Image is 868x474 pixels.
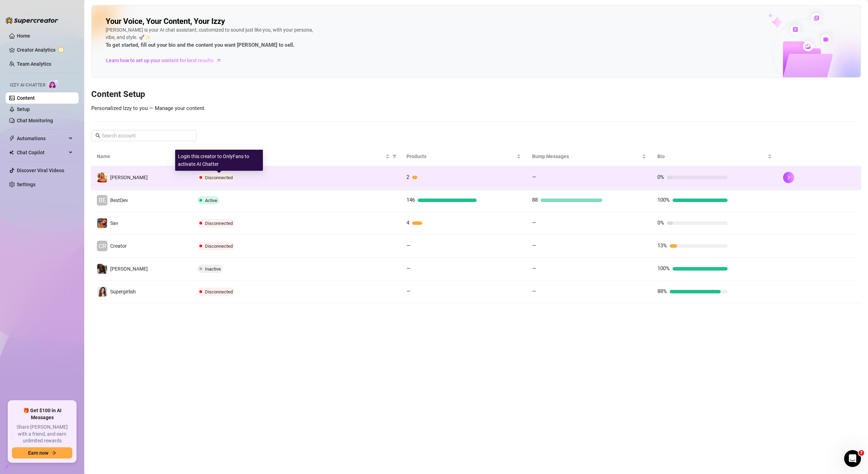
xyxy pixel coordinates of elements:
a: Chat Monitoring [17,118,53,123]
img: Chat Copilot [9,150,14,155]
span: [PERSON_NAME] [110,266,148,272]
span: 2 [406,174,409,180]
span: Disconnected [205,289,233,294]
span: Learn how to set up your content for best results [106,57,213,64]
img: Sav [97,218,107,228]
img: Supergirlish [97,287,107,297]
span: 146 [406,197,415,203]
img: Mikayla [97,173,107,182]
input: Search account [102,132,187,139]
span: Disconnected [205,221,233,226]
button: right [783,172,794,183]
span: CR [98,241,106,251]
span: BestDev [110,197,128,203]
span: Sav [110,220,118,226]
span: Inactive [205,266,221,272]
span: — [406,288,411,294]
a: Settings [17,182,35,187]
span: Izzy AI Chatter [10,82,45,89]
span: Supergirlish [110,289,136,294]
span: — [532,174,536,180]
div: [PERSON_NAME] is your AI chat assistant, customized to sound just like you, with your persona, vi... [106,26,316,50]
th: Products [401,147,526,166]
span: — [532,220,536,226]
th: Bump Messages [526,147,652,166]
span: Creator [110,243,127,249]
span: [PERSON_NAME] [110,175,148,180]
th: Status [192,147,401,166]
span: BE [99,195,106,205]
a: Creator Analytics exclamation-circle [17,44,73,56]
img: Ivan [97,264,107,274]
span: 🎁 Get $100 in AI Messages [12,407,72,421]
span: Earn now [28,450,48,456]
span: filter [392,154,397,158]
a: Setup [17,106,30,112]
span: thunderbolt [9,136,15,141]
span: 100% [657,265,670,272]
a: Content [17,95,35,101]
a: Team Analytics [17,61,51,67]
span: Bio [657,152,766,160]
span: — [532,288,536,294]
span: Automations [17,133,67,144]
span: 0% [657,220,664,226]
h3: Content Setup [91,89,861,100]
span: arrow-right [215,57,222,64]
span: search [95,133,100,138]
th: Name [91,147,192,166]
span: filter [391,151,398,162]
span: 0% [657,174,664,180]
span: — [406,242,411,249]
span: Bump Messages [532,152,641,160]
iframe: Intercom live chat [844,450,861,467]
span: 88 [532,197,538,203]
span: 88% [657,288,667,294]
span: — [532,265,536,272]
span: build [4,464,8,469]
h2: Your Voice, Your Content, Your Izzy [106,17,225,26]
strong: To get started, fill out your bio and the content you want [PERSON_NAME] to sell. [106,42,294,48]
a: Home [17,33,30,39]
span: — [532,242,536,249]
span: 13% [657,242,667,249]
a: Discover Viral Videos [17,168,64,173]
span: Disconnected [205,244,233,249]
span: Chat Copilot [17,147,67,158]
a: Learn how to set up your content for best results [106,55,227,66]
span: arrow-right [51,450,56,455]
span: 100% [657,197,670,203]
span: Active [205,198,217,203]
img: AI Chatter [48,79,59,89]
img: ai-chatter-content-library-cLFOSyPT.png [752,6,861,77]
div: Login this creator to OnlyFans to activate AI Chatter [175,150,263,171]
th: Bio [652,147,777,166]
span: Disconnected [205,175,233,180]
span: right [786,175,791,180]
span: Name [97,152,180,160]
button: Earn nowarrow-right [12,447,72,459]
span: 7 [859,450,864,456]
span: 4 [406,220,409,226]
span: — [406,265,411,272]
span: Personalized Izzy to you — Manage your content. [91,105,206,111]
span: Status [197,152,384,160]
span: Products [406,152,515,160]
span: Share [PERSON_NAME] with a friend, and earn unlimited rewards [12,424,72,444]
img: logo-BBDzfeDw.svg [6,17,58,24]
